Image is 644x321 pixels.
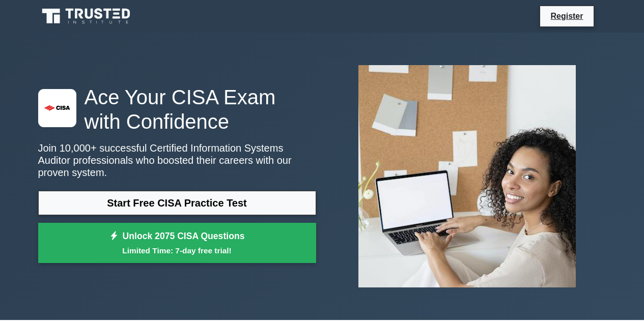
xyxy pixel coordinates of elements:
p: Join 10,000+ successful Certified Information Systems Auditor professionals who boosted their car... [38,142,316,179]
a: Start Free CISA Practice Test [38,191,316,215]
a: Unlock 2075 CISA QuestionsLimited Time: 7-day free trial! [38,223,316,264]
small: Limited Time: 7-day free trial! [51,245,303,256]
a: Register [544,10,589,22]
h1: Ace Your CISA Exam with Confidence [38,85,316,134]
